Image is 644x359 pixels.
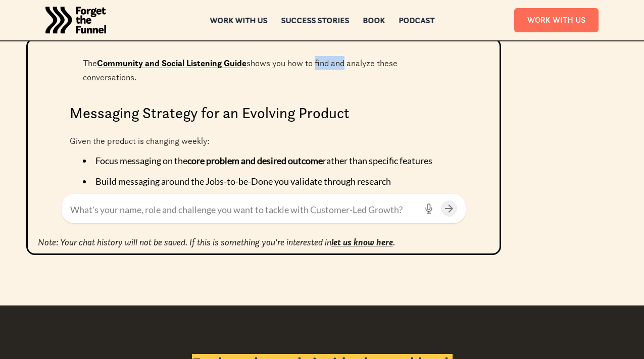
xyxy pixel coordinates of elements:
a: let us know here [331,236,393,248]
li: Build messaging around the Jobs-to-be-Done you validate through research [83,175,453,188]
a: Community and Social Listening Guide [97,58,246,69]
a: Work with us [210,17,267,24]
p: where your target audience discusses challenges. The shows you how to find and analyze these conv... [83,44,398,83]
strong: core problem and desired outcome [187,155,323,166]
li: Focus messaging on the rather than specific features [83,154,453,168]
a: Book [363,17,385,24]
em: . [393,236,395,248]
a: Success Stories [281,17,349,24]
h2: Messaging Strategy for an Evolving Product [70,104,458,122]
a: Work With Us [514,8,599,32]
p: Given the product is changing weekly: [70,134,458,147]
strong: Listen in relevant communities [91,44,211,55]
em: Note: Your chat history will not be saved. If this is something you're interested in [38,236,331,248]
a: Podcast [399,17,434,24]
